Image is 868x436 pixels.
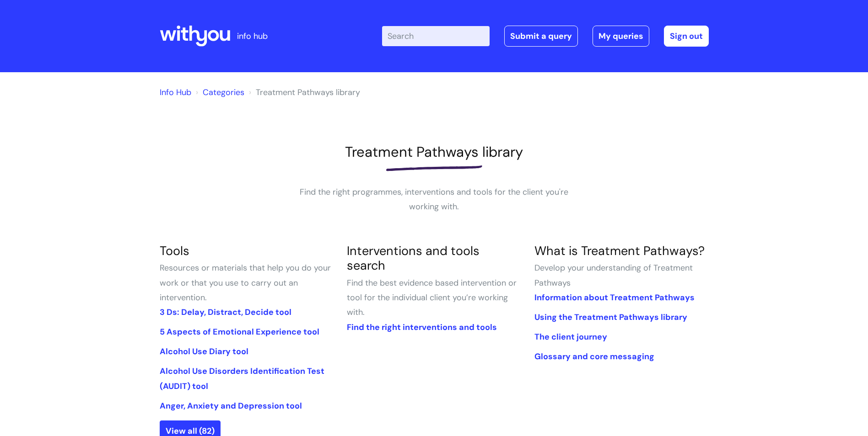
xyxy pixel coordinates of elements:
a: 5 Aspects of Emotional Experience tool [160,326,319,337]
li: Solution home [194,85,244,100]
h1: Treatment Pathways library [160,144,709,160]
span: Find the best evidence based intervention or tool for the individual client you’re working with. [347,277,517,318]
p: Find the right programmes, interventions and tools for the client you're working with. [297,185,571,214]
a: Using the Treatment Pathways library [534,312,687,323]
a: The client journey [534,331,607,342]
a: What is Treatment Pathways? [534,243,705,259]
a: Submit a query [504,26,578,47]
span: Resources or materials that help you do your work or that you use to carry out an intervention. [160,262,331,303]
a: Information about Treatment Pathways [534,292,695,303]
a: Glossary and core messaging [534,351,654,362]
p: info hub [237,29,268,43]
a: Find the right interventions and tools [347,322,497,333]
a: Info Hub [160,87,191,98]
input: Search [382,26,490,46]
a: Anger, Anxiety and Depression tool [160,400,302,411]
a: Alcohol Use Disorders Identification Test (AUDIT) tool [160,366,324,391]
div: | - [382,26,709,47]
a: 3 Ds: Delay, Distract, Decide tool [160,307,291,318]
a: Interventions and tools search [347,243,480,273]
a: My queries [593,26,649,47]
a: Sign out [664,26,709,47]
li: Treatment Pathways library [247,85,360,100]
a: Alcohol Use Diary tool [160,346,248,357]
a: Categories [203,87,244,98]
a: Tools [160,243,189,259]
span: Develop your understanding of Treatment Pathways [534,262,693,288]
